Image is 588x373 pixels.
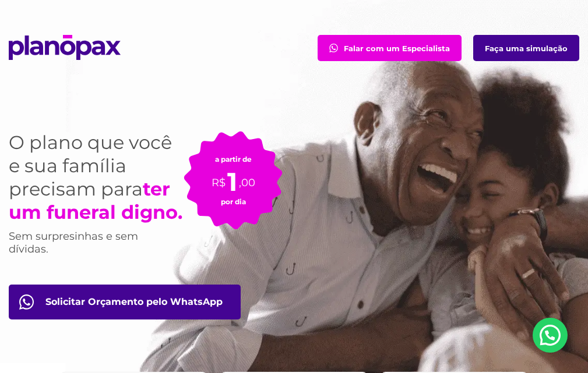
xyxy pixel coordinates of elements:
img: fale com consultor [19,294,34,310]
a: Orçamento pelo WhatsApp btn-orcamento [9,285,241,319]
img: fale com consultor [329,44,338,52]
p: R$ ,00 [212,164,255,190]
small: a partir de [215,155,252,164]
h1: O plano que você e sua família precisam para [9,131,184,224]
small: por dia [221,197,246,206]
img: planopax [9,35,121,60]
a: Falar com um Especialista [318,35,462,61]
a: Faça uma simulação [473,35,579,61]
strong: ter um funeral digno. [9,177,182,223]
span: 1 [227,166,237,197]
a: Nosso Whatsapp [533,318,568,353]
span: Sem surpresinhas e sem dívidas. [9,230,138,255]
